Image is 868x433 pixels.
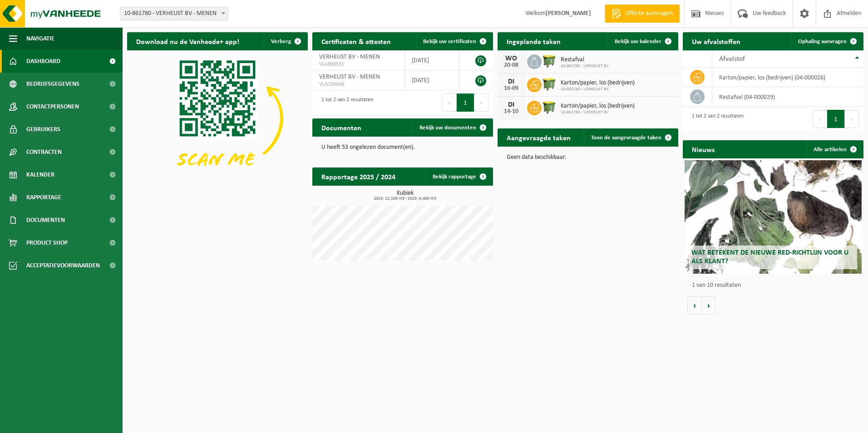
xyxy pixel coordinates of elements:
h2: Uw afvalstoffen [683,32,750,50]
span: Kalender [26,163,54,186]
strong: [PERSON_NAME] [546,10,591,17]
h2: Documenten [312,118,370,136]
h2: Rapportage 2025 / 2024 [312,167,404,185]
span: Verberg [271,39,291,44]
button: 1 [827,110,845,128]
span: Bekijk uw kalender [615,39,661,44]
h2: Ingeplande taken [498,32,570,50]
span: Karton/papier, los (bedrijven) [561,103,635,110]
span: 10-861780 - VERHEUST BV [561,110,635,115]
button: 1 [457,93,474,112]
a: Bekijk uw certificaten [416,32,492,50]
p: 1 van 10 resultaten [692,282,859,289]
a: Bekijk rapportage [425,167,492,186]
div: 14-10 [502,108,520,115]
span: Navigatie [26,27,54,50]
button: Previous [442,93,457,112]
p: U heeft 53 ongelezen document(en). [321,144,484,151]
img: WB-1100-HPE-GN-50 [542,53,557,69]
img: Download de VHEPlus App [127,50,308,186]
span: Documenten [26,209,65,231]
span: Product Shop [26,231,68,254]
div: WO [502,55,520,62]
td: [DATE] [405,70,459,90]
span: Offerte aanvragen [623,9,675,18]
span: VLA900555 [319,61,398,68]
h2: Aangevraagde taken [498,128,580,146]
span: Toon de aangevraagde taken [591,135,661,141]
p: Geen data beschikbaar. [507,154,669,161]
span: Bekijk uw certificaten [423,39,476,44]
img: WB-1100-HPE-GN-50 [542,99,557,115]
span: Bedrijfsgegevens [26,73,79,95]
div: 16-09 [502,85,520,92]
a: Offerte aanvragen [605,5,680,23]
td: [DATE] [405,50,459,70]
img: WB-1100-HPE-GN-50 [542,76,557,92]
button: Previous [813,110,827,128]
div: DI [502,78,520,85]
button: Verberg [264,32,307,50]
span: Bekijk uw documenten [419,125,476,131]
a: Bekijk uw documenten [412,118,492,137]
a: Alle artikelen [806,140,863,158]
span: Contactpersonen [26,95,79,118]
a: Wat betekent de nieuwe RED-richtlijn voor u als klant? [685,160,862,274]
span: VERHEUST BV - MENEN [319,54,380,60]
button: Next [474,93,488,112]
h3: Kubiek [317,190,493,201]
button: Vorige [687,296,702,315]
span: Gebruikers [26,118,60,141]
div: 1 tot 2 van 2 resultaten [317,93,373,113]
span: Wat betekent de nieuwe RED-richtlijn voor u als klant? [691,249,848,265]
a: Bekijk uw kalender [607,32,677,50]
td: karton/papier, los (bedrijven) (04-000026) [712,68,863,87]
button: Next [845,110,859,128]
span: 10-861780 - VERHEUST BV - MENEN [120,7,228,20]
span: Karton/papier, los (bedrijven) [561,79,635,87]
span: Restafval [561,56,609,64]
div: 20-08 [502,62,520,69]
a: Toon de aangevraagde taken [584,128,677,147]
span: VERHEUST BV - MENEN [319,74,380,80]
span: 2024: 12,100 m3 - 2025: 4,400 m3 [317,197,493,201]
span: Afvalstof [719,55,745,63]
a: Ophaling aanvragen [791,32,863,50]
span: Rapportage [26,186,61,209]
span: Acceptatievoorwaarden [26,254,100,277]
button: Volgende [702,296,716,315]
div: 1 tot 2 van 2 resultaten [687,109,744,129]
span: 10-861780 - VERHEUST BV [561,87,635,92]
span: Ophaling aanvragen [798,39,847,44]
td: restafval (04-000029) [712,87,863,107]
span: Dashboard [26,50,60,73]
h2: Download nu de Vanheede+ app! [127,32,248,50]
h2: Certificaten & attesten [312,32,400,50]
span: Contracten [26,141,62,163]
span: 10-861780 - VERHEUST BV - MENEN [120,7,228,20]
h2: Nieuws [683,140,724,158]
div: DI [502,101,520,108]
span: VLA704648 [319,81,398,88]
span: 10-861780 - VERHEUST BV [561,64,609,69]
